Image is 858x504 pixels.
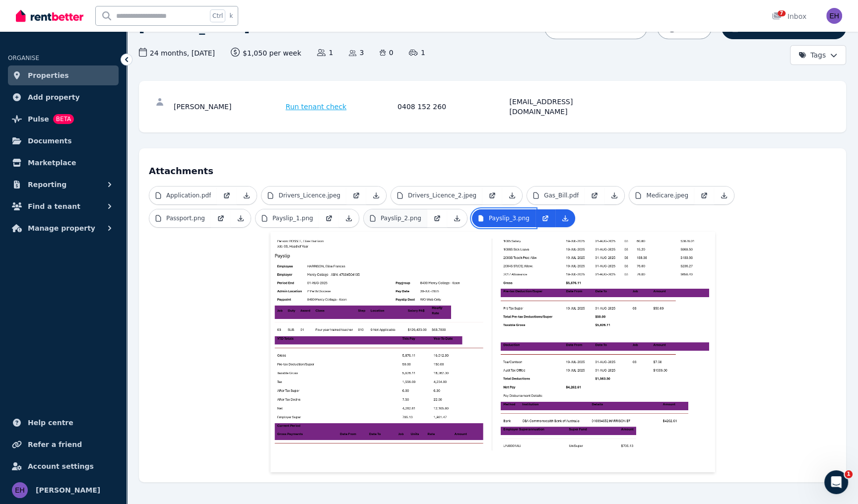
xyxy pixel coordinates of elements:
[262,187,346,204] a: Drivers_Licence.jpeg
[845,470,853,478] span: 1
[149,187,217,204] a: Application.pdf
[210,9,225,22] span: Ctrl
[237,187,257,204] a: Download Attachment
[585,187,604,204] a: Open in new Tab
[527,187,585,204] a: Gas_Bill.pdf
[28,69,69,81] span: Properties
[8,131,119,151] a: Documents
[28,439,82,450] span: Refer a friend
[472,209,535,227] a: Payslip_3.png
[555,209,575,227] a: Download Attachment
[824,470,848,494] iframe: Intercom live chat
[28,200,80,212] span: Find a tenant
[28,179,66,190] span: Reporting
[646,191,688,199] p: Medicare.jpeg
[364,209,427,227] a: Payslip_2.png
[229,12,233,20] span: k
[53,114,74,124] span: BETA
[8,87,119,107] a: Add property
[346,187,366,204] a: Open in new Tab
[28,417,73,429] span: Help centre
[447,209,467,227] a: Download Attachment
[8,413,119,433] a: Help centre
[149,158,836,178] h4: Attachments
[149,209,211,227] a: Passport.png
[8,175,119,194] button: Reporting
[139,48,215,58] span: 24 months , [DATE]
[8,153,119,173] a: Marketplace
[391,187,482,204] a: Drivers_Licence_2.jpeg
[8,55,39,62] span: ORGANISE
[8,196,119,216] button: Find a tenant
[790,45,846,65] button: Tags
[319,209,339,227] a: Open in new Tab
[16,8,83,23] img: RentBetter
[231,48,301,58] span: $1,050 per week
[166,214,205,222] p: Passport.png
[772,11,806,21] div: Inbox
[28,135,72,147] span: Documents
[28,91,80,103] span: Add property
[489,214,529,222] p: Payslip_3.png
[8,435,119,454] a: Refer a friend
[28,222,95,234] span: Manage property
[502,187,522,204] a: Download Attachment
[629,187,694,204] a: Medicare.jpeg
[510,97,619,117] div: [EMAIL_ADDRESS][DOMAIN_NAME]
[274,236,711,450] img: Payslip_3.png
[826,8,842,24] img: Edy Hartono
[366,187,386,204] a: Download Attachment
[535,209,555,227] a: Open in new Tab
[272,214,313,222] p: Payslip_1.png
[409,48,425,58] span: 1
[408,191,476,199] p: Drivers_Licence_2.jpeg
[8,456,119,476] a: Account settings
[286,102,347,112] span: Run tenant check
[278,191,340,199] p: Drivers_Licence.jpeg
[544,191,579,199] p: Gas_Bill.pdf
[778,10,786,16] span: 7
[427,209,447,227] a: Open in new Tab
[8,218,119,238] button: Manage property
[217,187,237,204] a: Open in new Tab
[604,187,624,204] a: Download Attachment
[798,50,826,60] span: Tags
[166,191,211,199] p: Application.pdf
[8,109,119,129] a: PulseBETA
[211,209,231,227] a: Open in new Tab
[381,214,421,222] p: Payslip_2.png
[397,97,507,117] div: 0408 152 260
[256,209,319,227] a: Payslip_1.png
[28,157,76,169] span: Marketplace
[349,48,364,58] span: 3
[482,187,502,204] a: Open in new Tab
[339,209,359,227] a: Download Attachment
[694,187,714,204] a: Open in new Tab
[714,187,734,204] a: Download Attachment
[174,97,283,117] div: [PERSON_NAME]
[8,65,119,85] a: Properties
[317,48,333,58] span: 1
[28,113,49,125] span: Pulse
[380,48,393,58] span: 0
[28,460,94,472] span: Account settings
[12,482,28,498] img: Edy Hartono
[36,484,100,496] span: [PERSON_NAME]
[231,209,251,227] a: Download Attachment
